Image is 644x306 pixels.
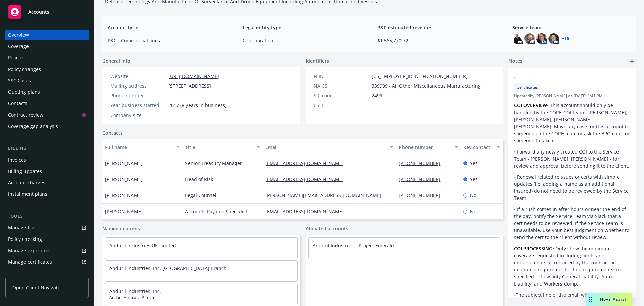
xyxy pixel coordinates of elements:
[5,155,89,165] a: Invoices
[514,245,631,287] p: • Only show the minimum coverage requested including limits and endorsements as required by the c...
[600,296,627,302] span: Nova Assist
[109,288,161,294] a: Anduril Industries, Inc.
[314,73,369,80] div: FEIN
[377,37,496,44] span: $1,565,770.72
[110,82,166,89] div: Mailing address
[8,166,42,177] div: Billing updates
[265,160,349,166] a: [EMAIL_ADDRESS][DOMAIN_NAME]
[105,208,143,215] span: [PERSON_NAME]
[512,33,523,44] img: photo
[8,268,42,279] div: Manage claims
[108,24,226,31] span: Account type
[185,176,213,183] span: Head of Risk
[8,52,25,63] div: Policies
[168,112,170,119] span: -
[5,75,89,86] a: SSC Cases
[586,293,595,306] div: Drag to move
[628,57,636,65] a: add
[514,291,631,298] p: •The subject line of the email will be either:
[105,192,143,199] span: [PERSON_NAME]
[110,102,166,109] div: Year business started
[102,139,182,155] button: Full name
[5,257,89,267] a: Manage certificates
[514,93,631,99] span: Updated by [PERSON_NAME] on [DATE] 1:41 PM
[548,33,559,44] img: photo
[109,265,227,271] a: Anduril Industries, Inc, [GEOGRAPHIC_DATA] Branch
[102,225,140,232] a: Named insureds
[168,82,211,89] span: [STREET_ADDRESS]
[8,110,43,120] div: Contract review
[243,24,361,31] span: Legal entity type
[306,225,348,232] a: Affiliated accounts
[12,284,62,291] span: Open Client Navigator
[399,176,446,182] a: [PHONE_NUMBER]
[8,121,58,132] div: Coverage gap analysis
[8,98,28,109] div: Contacts
[5,41,89,52] a: Coverage
[470,208,476,215] span: No
[8,177,45,188] div: Account charges
[514,102,547,108] strong: COI OVERVIEW
[514,102,631,144] p: • This account should only be handled by the CORE COI team - [PERSON_NAME], [PERSON_NAME], [PERSO...
[8,155,26,165] div: Invoices
[168,73,219,79] a: [URL][DOMAIN_NAME]
[8,64,41,75] div: Policy changes
[586,293,632,306] button: Nova Assist
[8,245,51,256] div: Manage exposures
[185,160,242,167] span: Senior Treasury Manager
[102,129,123,136] a: Contacts
[314,92,369,99] div: SIC code
[514,173,631,202] p: • Renewal related reissues or certs with simple updates (i.e. adding a name as an additional insu...
[5,87,89,97] a: Quoting plans
[313,242,394,249] a: Anduril Industries – Project Emerald
[263,139,396,155] button: Email
[5,30,89,40] a: Overview
[372,102,373,109] span: -
[5,98,89,109] a: Contacts
[110,92,166,99] div: Phone number
[470,160,478,167] span: Yes
[265,144,386,151] div: Email
[562,37,569,41] a: +16
[470,176,478,183] span: Yes
[396,139,460,155] button: Phone number
[463,144,493,151] div: Key contact
[168,92,170,99] span: -
[514,245,552,252] strong: COI PROCESSING
[514,74,613,81] span: -
[168,102,226,109] span: 2017 (8 years in business)
[28,9,49,15] span: Accounts
[399,160,446,166] a: [PHONE_NUMBER]
[8,30,29,40] div: Overview
[399,144,450,151] div: Phone number
[109,242,176,249] a: Anduril Industries UK Limited
[461,139,503,155] button: Key contact
[314,102,369,109] div: CSLB
[8,87,40,97] div: Quoting plans
[399,208,406,215] a: -
[8,41,29,52] div: Coverage
[105,176,143,183] span: [PERSON_NAME]
[372,82,481,89] span: 339999 - All Other Miscellaneous Manufacturing
[8,189,47,200] div: Installment plans
[5,245,89,256] a: Manage exposures
[5,222,89,233] a: Manage files
[512,24,631,31] span: Service team
[399,192,446,199] a: [PHONE_NUMBER]
[105,144,172,151] div: Full name
[5,52,89,63] a: Policies
[8,234,42,245] div: Policy checking
[5,64,89,75] a: Policy changes
[110,112,166,119] div: Company size
[243,37,361,44] span: C-corporation
[5,110,89,120] a: Contract review
[5,189,89,200] a: Installment plans
[5,3,89,21] a: Accounts
[514,206,631,241] p: • If a rush comes in after hours or near the end of the day, notify the Service Team via Slack th...
[314,82,369,89] div: NAICS
[517,84,538,90] span: Certificates
[5,166,89,177] a: Billing updates
[102,57,130,64] span: General info
[5,234,89,245] a: Policy checking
